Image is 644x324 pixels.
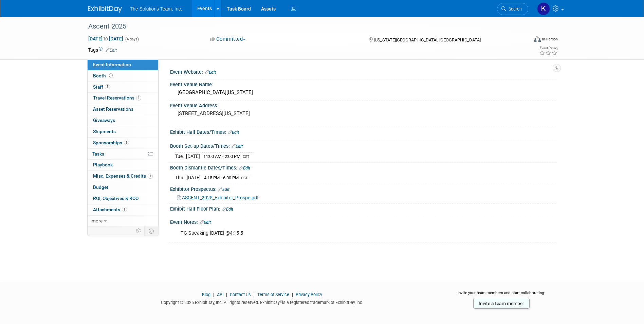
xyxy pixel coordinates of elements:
[170,127,556,136] div: Exhibit Hall Dates/Times:
[252,292,256,297] span: |
[205,70,216,75] a: Edit
[186,152,200,160] td: [DATE]
[170,163,556,172] div: Booth Dismantle Dates/Times:
[175,152,186,160] td: Tue.
[224,292,229,297] span: |
[202,292,210,297] a: Blog
[175,174,187,181] td: Thu.
[175,87,551,98] div: [GEOGRAPHIC_DATA][US_STATE]
[93,162,113,167] span: Playbook
[539,47,557,50] div: Event Rating
[93,73,114,78] span: Booth
[88,126,158,137] a: Shipments
[88,149,158,160] a: Tasks
[447,290,556,300] div: Invite your team members and start collaborating:
[88,204,158,215] a: Attachments1
[178,110,324,116] pre: [STREET_ADDRESS][US_STATE]
[88,71,158,82] a: Booth
[93,62,131,67] span: Event Information
[105,84,110,89] span: 1
[497,3,528,15] a: Search
[280,300,282,303] sup: ®
[200,220,211,225] a: Edit
[488,35,558,46] div: Event Format
[93,184,108,190] span: Budget
[230,292,251,297] a: Contact Us
[88,138,158,148] a: Sponsorships1
[106,48,117,53] a: Edit
[88,104,158,115] a: Asset Reservations
[93,129,116,134] span: Shipments
[170,141,556,150] div: Booth Set-up Dates/Times:
[506,6,522,12] span: Search
[93,118,115,123] span: Giveaways
[93,95,141,101] span: Travel Reservations
[208,36,248,43] button: Committed
[88,82,158,93] a: Staff1
[170,67,556,76] div: Event Website:
[88,47,117,53] td: Tags
[228,130,239,135] a: Edit
[148,174,153,179] span: 1
[124,140,129,145] span: 1
[88,93,158,104] a: Travel Reservations1
[88,298,437,306] div: Copyright © 2025 ExhibitDay, Inc. All rights reserved. ExhibitDay is a registered trademark of Ex...
[170,79,556,88] div: Event Venue Name:
[93,173,153,179] span: Misc. Expenses & Credits
[93,84,110,90] span: Staff
[243,155,250,159] span: CST
[92,218,103,223] span: more
[170,217,556,226] div: Event Notes:
[241,176,248,180] span: CST
[204,175,239,180] span: 4:15 PM - 6:00 PM
[88,160,158,170] a: Playbook
[88,182,158,193] a: Budget
[92,151,104,157] span: Tasks
[222,207,233,212] a: Edit
[103,36,109,41] span: to
[122,207,127,212] span: 1
[125,37,139,41] span: (4 days)
[88,193,158,204] a: ROI, Objectives & ROO
[537,2,550,15] img: Kaelon Harris
[136,95,141,101] span: 1
[88,216,158,227] a: more
[170,204,556,213] div: Exhibit Hall Floor Plan:
[88,115,158,126] a: Giveaways
[203,154,240,159] span: 11:00 AM - 2:00 PM
[88,6,122,13] img: ExhibitDay
[217,292,223,297] a: API
[211,292,216,297] span: |
[108,73,114,78] span: Booth not reserved yet
[187,174,201,181] td: [DATE]
[170,101,556,109] div: Event Venue Address:
[88,171,158,182] a: Misc. Expenses & Credits1
[88,36,124,42] span: [DATE] [DATE]
[473,298,530,309] a: Invite a team member
[232,144,243,149] a: Edit
[177,195,259,200] a: ASCENT_2025_Exhibitor_Prospe.pdf
[93,140,129,145] span: Sponsorships
[374,37,481,42] span: [US_STATE][GEOGRAPHIC_DATA], [GEOGRAPHIC_DATA]
[257,292,289,297] a: Terms of Service
[88,59,158,70] a: Event Information
[296,292,322,297] a: Privacy Policy
[534,36,541,42] img: Format-Inperson.png
[93,196,139,201] span: ROI, Objectives & ROO
[130,6,182,12] span: The Solutions Team, Inc.
[290,292,295,297] span: |
[542,37,558,42] div: In-Person
[93,106,133,112] span: Asset Reservations
[93,207,127,212] span: Attachments
[170,184,556,193] div: Exhibitor Prospectus:
[144,227,158,235] td: Toggle Event Tabs
[239,166,250,170] a: Edit
[133,227,145,235] td: Personalize Event Tab Strip
[182,195,259,200] span: ASCENT_2025_Exhibitor_Prospe.pdf
[86,20,518,33] div: Ascent 2025
[218,187,229,192] a: Edit
[176,227,482,240] div: TG Speaking [DATE] @4:15-5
